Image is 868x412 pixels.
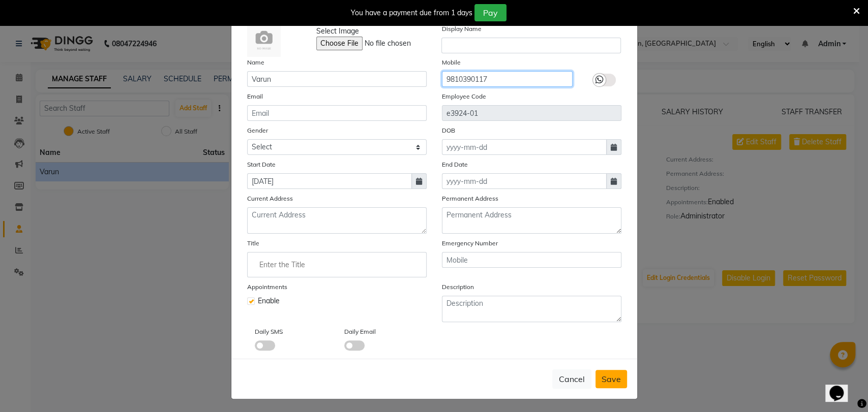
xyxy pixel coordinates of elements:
[552,369,591,389] button: Cancel
[247,194,293,203] label: Current Address
[602,374,621,384] span: Save
[247,92,263,101] label: Email
[442,139,607,155] input: yyyy-mm-dd
[247,126,268,135] label: Gender
[247,58,264,67] label: Name
[442,252,621,268] input: Mobile
[351,8,472,18] div: You have a payment due from 1 days
[442,239,498,248] label: Emergency Number
[825,371,858,402] iframe: chat widget
[442,173,607,189] input: yyyy-mm-dd
[252,255,422,275] input: Enter the Title
[316,26,359,37] span: Select Image
[247,105,427,121] input: Email
[442,105,621,121] input: Employee Code
[442,126,455,135] label: DOB
[442,58,461,67] label: Mobile
[595,370,627,388] button: Save
[442,194,498,203] label: Permanent Address
[442,71,573,87] input: Mobile
[344,327,376,336] label: Daily Email
[247,71,427,87] input: Name
[247,173,412,189] input: yyyy-mm-dd
[247,282,287,292] label: Appointments
[258,296,280,306] span: Enable
[247,23,281,57] img: Cinque Terre
[255,327,283,336] label: Daily SMS
[247,160,276,169] label: Start Date
[441,24,481,34] label: Display Name
[442,282,474,292] label: Description
[474,4,506,21] button: Pay
[442,92,486,101] label: Employee Code
[316,37,455,50] input: Select Image
[442,160,468,169] label: End Date
[247,239,259,248] label: Title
